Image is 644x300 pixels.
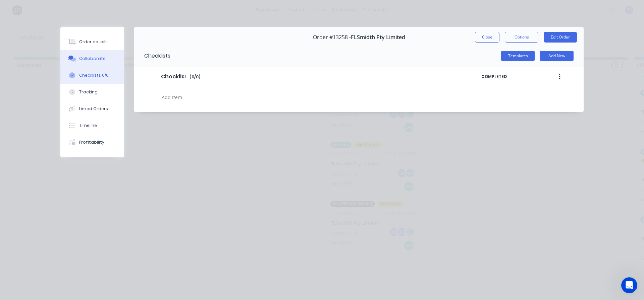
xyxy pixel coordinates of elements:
[79,123,97,129] div: Timeline
[475,32,499,43] button: Close
[190,74,200,80] span: ( 0 / 0 )
[60,100,124,117] button: Linked Orders
[60,67,124,84] button: Checklists 0/0
[79,106,108,112] div: Linked Orders
[79,39,108,45] div: Order details
[481,74,538,80] span: COMPLETED
[60,50,124,67] button: Collaborate
[544,32,577,43] button: Edit Order
[79,139,104,145] div: Profitability
[79,56,106,62] div: Collaborate
[60,117,124,134] button: Timeline
[501,51,535,61] button: Templates
[60,84,124,100] button: Tracking
[134,45,170,67] div: Checklists
[60,134,124,151] button: Profitability
[157,72,190,82] input: Enter Checklist name
[505,32,538,43] button: Options
[79,89,98,95] div: Tracking
[60,33,124,50] button: Order details
[313,34,351,41] span: Order #13258 -
[351,34,405,41] span: FLSmidth Pty Limited
[540,51,574,61] button: Add New
[79,72,109,78] div: Checklists 0/0
[621,277,637,293] iframe: Intercom live chat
